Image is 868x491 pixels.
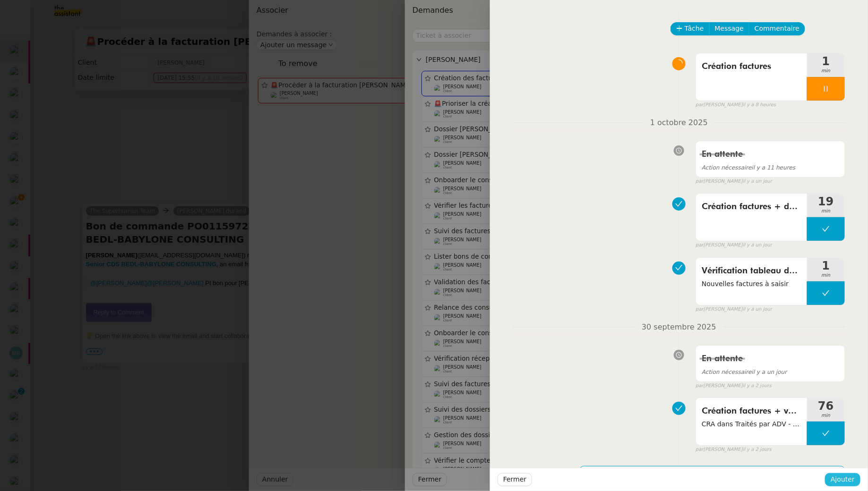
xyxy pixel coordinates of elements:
span: Création factures + désarchivage Timizer + vérification + envoi SuperHuman [702,200,801,214]
span: Création factures + vérification Timizer + envoi SuperHuman [702,404,801,418]
span: Vérification tableau de facturation [702,264,801,278]
span: Fermer [503,474,526,485]
span: Nouvelles factures à saisir [702,279,801,289]
span: par [696,305,704,313]
span: il y a 2 jours [743,382,772,390]
span: il y a 2 jours [743,446,772,454]
span: il y a 8 heures [743,101,776,109]
button: Tâche [670,22,710,35]
span: par [696,101,704,109]
span: CRA dans Traités par ADV - désarchivés [702,419,801,430]
span: 30 septembre 2025 [634,321,724,334]
span: il y a un jour [743,241,772,249]
span: il y a un jour [702,369,787,375]
span: par [696,382,704,390]
span: 19 [807,196,845,207]
span: min [807,412,845,420]
small: [PERSON_NAME] [696,382,772,390]
span: En attente [702,355,743,363]
small: [PERSON_NAME] [696,101,776,109]
span: 1 octobre 2025 [643,117,715,129]
button: Ajouter [825,473,860,486]
span: min [807,271,845,279]
span: par [696,241,704,249]
span: il y a 11 heures [702,164,795,171]
button: Fermer [498,473,532,486]
span: 1 [807,260,845,271]
span: il y a un jour [743,178,772,186]
button: Message [709,22,749,35]
small: [PERSON_NAME] [696,446,772,454]
span: min [807,207,845,215]
span: Action nécessaire [702,369,752,375]
span: Message [715,23,744,34]
span: 76 [807,400,845,412]
span: il y a un jour [743,305,772,313]
span: Commentaire [755,23,799,34]
span: min [807,67,845,75]
span: par [696,178,704,186]
span: 1 [807,56,845,67]
span: En attente [702,150,743,159]
span: par [696,446,704,454]
span: Création factures [702,59,801,74]
span: Tâche [685,23,704,34]
span: Action nécessaire [702,164,752,171]
small: [PERSON_NAME] [696,241,772,249]
small: [PERSON_NAME] [696,178,772,186]
button: Commentaire [749,22,805,35]
span: Ajouter [831,474,855,485]
small: [PERSON_NAME] [696,305,772,313]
